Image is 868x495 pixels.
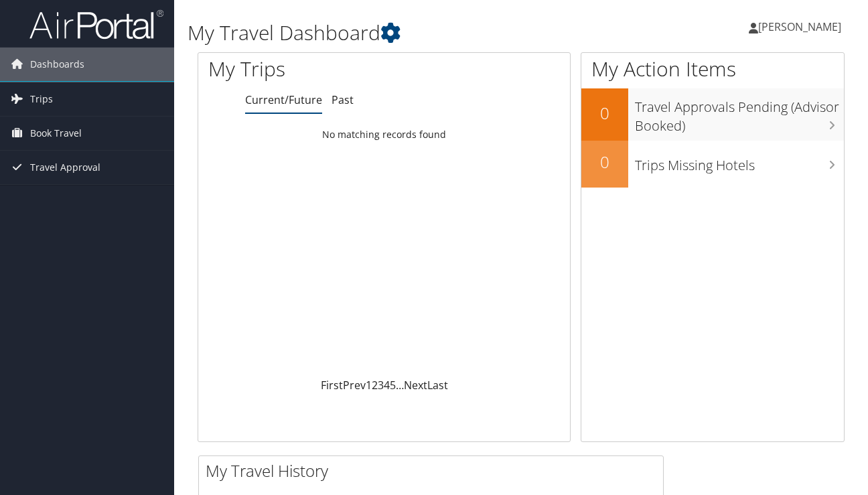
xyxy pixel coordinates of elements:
a: Current/Future [245,92,322,107]
a: 3 [378,378,384,393]
span: Trips [30,82,53,116]
a: 4 [384,378,390,393]
a: First [321,378,343,393]
a: Past [332,92,354,107]
td: No matching records found [198,123,570,147]
span: [PERSON_NAME] [758,19,841,34]
h2: My Travel History [206,459,663,482]
a: 0Travel Approvals Pending (Advisor Booked) [581,88,844,140]
a: Prev [343,378,366,393]
h1: My Trips [208,55,405,83]
span: Book Travel [30,117,82,150]
img: airportal-logo.png [29,9,163,40]
span: … [396,378,404,393]
a: 1 [366,378,372,393]
h3: Travel Approvals Pending (Advisor Booked) [635,91,844,135]
h1: My Travel Dashboard [188,19,632,47]
a: 5 [390,378,396,393]
a: Next [404,378,427,393]
h2: 0 [581,102,628,125]
h1: My Action Items [581,55,844,83]
a: 2 [372,378,378,393]
span: Dashboards [30,48,84,81]
span: Travel Approval [30,151,100,184]
h3: Trips Missing Hotels [635,149,844,175]
a: [PERSON_NAME] [749,7,855,47]
a: Last [427,378,448,393]
h2: 0 [581,151,628,173]
a: 0Trips Missing Hotels [581,141,844,188]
